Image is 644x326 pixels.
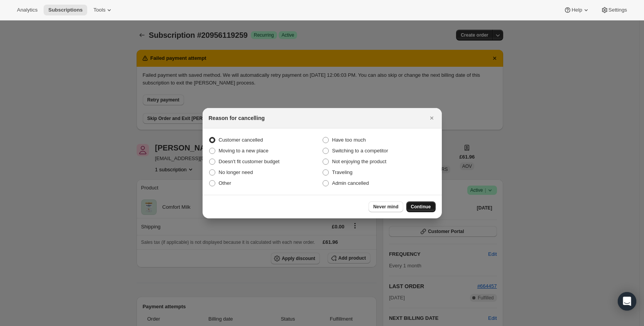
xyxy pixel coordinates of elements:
[609,7,627,13] span: Settings
[93,7,105,13] span: Tools
[219,159,280,164] span: Doesn't fit customer budget
[89,5,118,15] button: Tools
[618,292,636,311] div: Open Intercom Messenger
[332,180,369,186] span: Admin cancelled
[332,159,387,164] span: Not enjoying the product
[596,5,632,15] button: Settings
[571,7,582,13] span: Help
[219,180,232,186] span: Other
[332,137,366,143] span: Have too much
[219,148,269,154] span: Moving to a new place
[48,7,83,13] span: Subscriptions
[559,5,594,15] button: Help
[332,148,388,154] span: Switching to a competitor
[12,5,42,15] button: Analytics
[373,204,398,210] span: Never mind
[332,169,353,175] span: Traveling
[219,169,253,175] span: No longer need
[411,204,431,210] span: Continue
[219,137,263,143] span: Customer cancelled
[406,201,436,212] button: Continue
[368,201,403,212] button: Never mind
[426,113,437,123] button: Close
[209,114,265,122] h2: Reason for cancelling
[17,7,37,13] span: Analytics
[44,5,87,15] button: Subscriptions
